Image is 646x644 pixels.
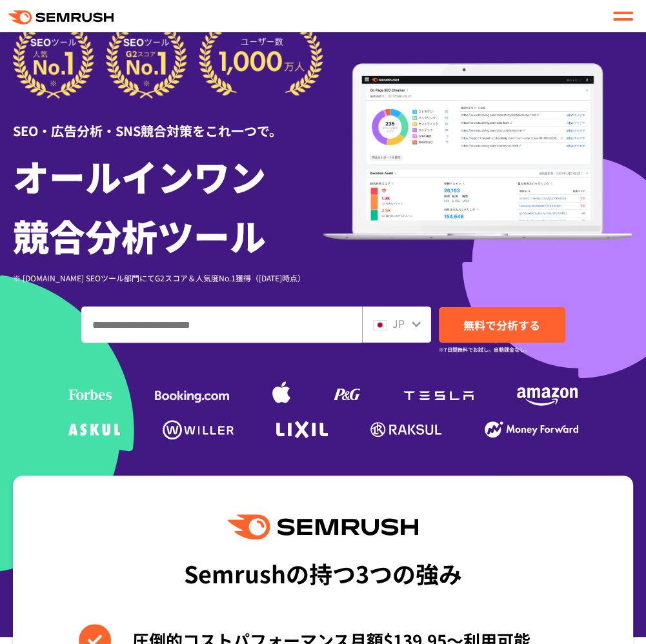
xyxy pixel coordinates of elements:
div: ※ [DOMAIN_NAME] SEOツール部門にてG2スコア＆人気度No.1獲得（[DATE]時点） [13,272,323,284]
small: ※7日間無料でお試し。自動課金なし。 [439,343,530,356]
span: 無料で分析する [463,317,540,333]
a: 無料で分析する [439,307,565,343]
input: ドメイン、キーワードまたはURLを入力してください [82,307,361,342]
img: Semrush [228,514,418,539]
span: JP [392,316,405,331]
div: SEO・広告分析・SNS競合対策をこれ一つで。 [13,99,323,143]
h1: オールインワン 競合分析ツール [13,146,323,265]
div: Semrushの持つ3つの強み [184,549,462,597]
